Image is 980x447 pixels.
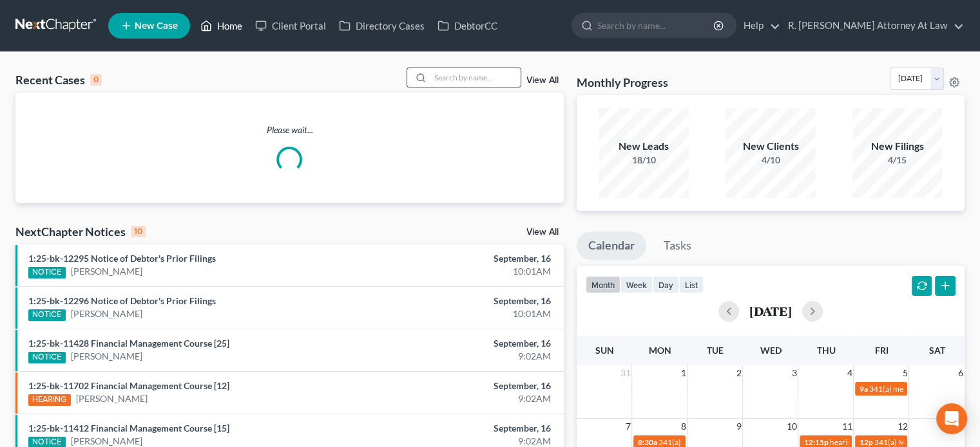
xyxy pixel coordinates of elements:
[90,74,102,86] div: 0
[845,365,853,381] span: 4
[28,309,66,321] div: NOTICE
[28,338,229,349] a: 1:25-bk-11428 Financial Management Course [25]
[874,345,888,356] span: Fri
[928,345,945,356] span: Sat
[577,75,668,90] h3: Monthly Progress
[385,252,551,265] div: September, 16
[653,276,679,293] button: day
[15,123,564,136] p: Please wait...
[28,295,216,306] a: 1:25-bk-12296 Notice of Debtor's Prior Filings
[936,403,967,434] div: Open Intercom Messenger
[385,422,551,435] div: September, 16
[385,350,551,363] div: 9:02AM
[725,139,816,154] div: New Clients
[859,384,867,394] span: 9a
[599,154,689,167] div: 18/10
[71,350,142,363] a: [PERSON_NAME]
[586,276,620,293] button: month
[760,345,781,356] span: Wed
[735,419,742,434] span: 9
[385,337,551,350] div: September, 16
[840,419,853,434] span: 11
[28,394,71,406] div: HEARING
[332,14,431,37] a: Directory Cases
[785,419,798,434] span: 10
[526,76,559,85] a: View All
[852,154,943,167] div: 4/15
[28,423,229,433] a: 1:25-bk-11412 Financial Management Course [15]
[749,304,792,318] h2: [DATE]
[597,14,715,37] input: Search by name...
[131,226,146,237] div: 10
[679,419,687,434] span: 8
[599,139,689,154] div: New Leads
[803,437,828,447] span: 12:15p
[385,295,551,307] div: September, 16
[652,232,703,260] a: Tasks
[816,345,835,356] span: Thu
[707,345,724,356] span: Tue
[76,392,148,405] a: [PERSON_NAME]
[658,437,782,447] span: 341(a) meeting for [PERSON_NAME]
[679,276,704,293] button: list
[15,72,102,87] div: Recent Cases
[859,437,872,447] span: 12p
[385,392,551,405] div: 9:02AM
[737,14,780,37] a: Help
[430,68,521,87] input: Search by name...
[725,154,816,167] div: 4/10
[194,14,249,37] a: Home
[620,276,653,293] button: week
[71,265,142,278] a: [PERSON_NAME]
[679,365,687,381] span: 1
[15,224,146,239] div: NextChapter Notices
[735,365,742,381] span: 2
[648,345,671,356] span: Mon
[135,21,178,31] span: New Case
[385,307,551,320] div: 10:01AM
[28,352,66,363] div: NOTICE
[385,265,551,278] div: 10:01AM
[28,253,216,264] a: 1:25-bk-12295 Notice of Debtor's Prior Filings
[790,365,798,381] span: 3
[577,232,646,260] a: Calendar
[624,419,631,434] span: 7
[782,14,964,37] a: R. [PERSON_NAME] Attorney At Law
[896,419,908,434] span: 12
[901,365,908,381] span: 5
[385,379,551,392] div: September, 16
[28,380,229,391] a: 1:25-bk-11702 Financial Management Course [12]
[431,14,504,37] a: DebtorCC
[829,437,928,447] span: hearing for [PERSON_NAME]
[28,267,66,278] div: NOTICE
[526,228,559,237] a: View All
[957,365,965,381] span: 6
[595,345,613,356] span: Sun
[71,307,142,320] a: [PERSON_NAME]
[249,14,332,37] a: Client Portal
[637,437,657,447] span: 8:30a
[852,139,943,154] div: New Filings
[619,365,631,381] span: 31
